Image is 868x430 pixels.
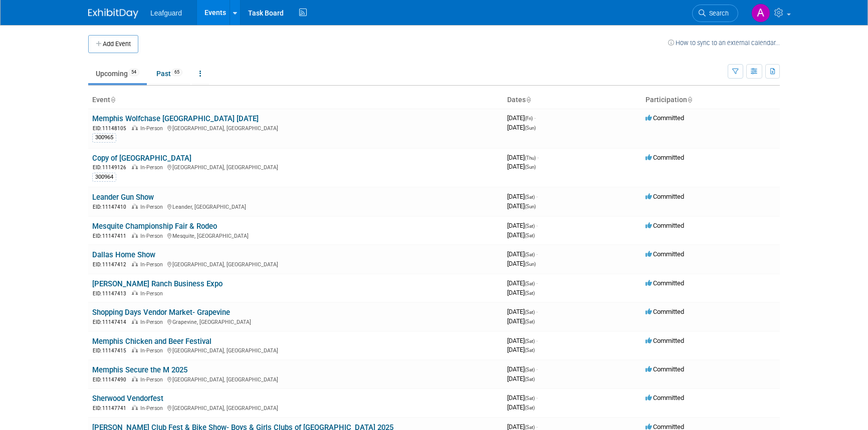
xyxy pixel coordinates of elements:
[140,125,166,132] span: In-Person
[140,319,166,325] span: In-Person
[93,319,130,325] span: EID: 11147414
[525,223,535,229] span: (Sat)
[92,163,499,171] div: [GEOGRAPHIC_DATA], [GEOGRAPHIC_DATA]
[132,376,138,381] img: In-Person Event
[645,365,684,373] span: Committed
[93,126,130,131] span: EID: 11148105
[93,233,130,239] span: EID: 11147411
[687,96,692,104] a: Sort by Participation Type
[525,261,536,267] span: (Sun)
[132,290,138,295] img: In-Person Event
[140,347,166,354] span: In-Person
[93,377,130,382] span: EID: 11147490
[150,9,182,17] span: Leafguard
[536,250,538,258] span: -
[92,317,499,326] div: Grapevine, [GEOGRAPHIC_DATA]
[536,365,538,373] span: -
[93,291,130,296] span: EID: 11147413
[93,348,130,353] span: EID: 11147415
[92,173,116,182] div: 300964
[140,204,166,210] span: In-Person
[140,164,166,171] span: In-Person
[92,193,154,202] a: Leander Gun Show
[92,403,499,412] div: [GEOGRAPHIC_DATA], [GEOGRAPHIC_DATA]
[536,222,538,229] span: -
[92,279,223,288] a: [PERSON_NAME] Ranch Business Expo
[132,125,138,130] img: In-Person Event
[140,290,166,297] span: In-Person
[507,114,536,122] span: [DATE]
[525,424,535,430] span: (Sat)
[92,114,259,123] a: Memphis Wolfchase [GEOGRAPHIC_DATA] [DATE]
[645,193,684,200] span: Committed
[507,163,536,170] span: [DATE]
[507,250,538,258] span: [DATE]
[536,308,538,315] span: -
[93,262,130,267] span: EID: 11147412
[525,319,535,324] span: (Sat)
[88,35,138,53] button: Add Event
[536,279,538,287] span: -
[525,155,536,161] span: (Thu)
[525,233,535,238] span: (Sat)
[536,193,538,200] span: -
[92,202,499,211] div: Leander, [GEOGRAPHIC_DATA]
[507,308,538,315] span: [DATE]
[525,376,535,382] span: (Sat)
[525,194,535,200] span: (Sat)
[507,260,536,267] span: [DATE]
[507,337,538,344] span: [DATE]
[507,317,535,325] span: [DATE]
[645,337,684,344] span: Committed
[507,289,535,296] span: [DATE]
[140,405,166,411] span: In-Person
[507,365,538,373] span: [DATE]
[92,375,499,383] div: [GEOGRAPHIC_DATA], [GEOGRAPHIC_DATA]
[645,250,684,258] span: Committed
[93,405,130,411] span: EID: 11147741
[645,308,684,315] span: Committed
[534,114,536,122] span: -
[525,347,535,353] span: (Sat)
[526,96,531,104] a: Sort by Start Date
[525,204,536,209] span: (Sun)
[92,124,499,132] div: [GEOGRAPHIC_DATA], [GEOGRAPHIC_DATA]
[92,346,499,354] div: [GEOGRAPHIC_DATA], [GEOGRAPHIC_DATA]
[537,154,539,161] span: -
[706,10,729,17] span: Search
[536,394,538,401] span: -
[503,92,641,109] th: Dates
[92,250,155,259] a: Dallas Home Show
[692,5,738,22] a: Search
[88,9,138,19] img: ExhibitDay
[507,394,538,401] span: [DATE]
[92,133,116,142] div: 300965
[645,222,684,229] span: Committed
[92,260,499,268] div: [GEOGRAPHIC_DATA], [GEOGRAPHIC_DATA]
[132,233,138,238] img: In-Person Event
[525,405,535,410] span: (Sat)
[132,319,138,324] img: In-Person Event
[92,222,217,231] a: Mesquite Championship Fair & Rodeo
[140,261,166,268] span: In-Person
[88,92,503,109] th: Event
[132,261,138,266] img: In-Person Event
[507,346,535,353] span: [DATE]
[92,337,211,346] a: Memphis Chicken and Beer Festival
[645,114,684,122] span: Committed
[645,394,684,401] span: Committed
[525,252,535,257] span: (Sat)
[92,308,230,317] a: Shopping Days Vendor Market- Grapevine
[132,347,138,352] img: In-Person Event
[149,64,190,83] a: Past65
[525,164,536,170] span: (Sun)
[751,4,770,23] img: Arlene Duncan
[132,164,138,169] img: In-Person Event
[88,64,147,83] a: Upcoming54
[525,281,535,286] span: (Sat)
[128,69,139,76] span: 54
[507,154,539,161] span: [DATE]
[536,337,538,344] span: -
[507,375,535,382] span: [DATE]
[525,125,536,131] span: (Sun)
